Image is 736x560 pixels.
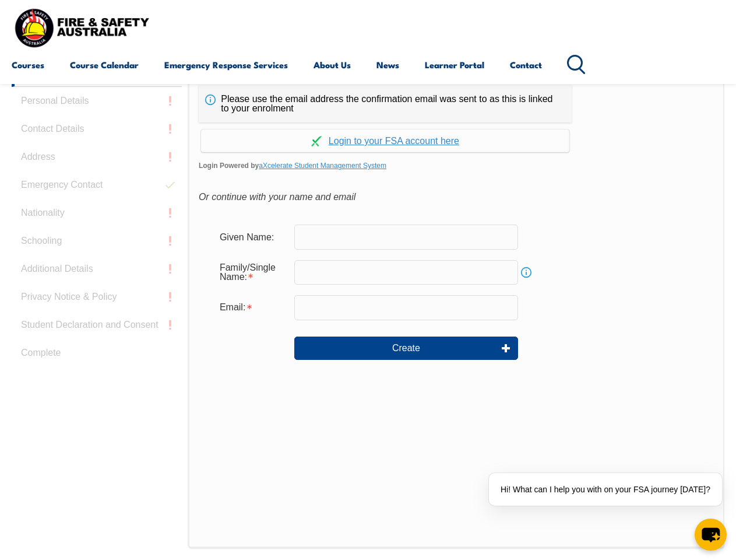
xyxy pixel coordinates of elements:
[210,296,294,318] div: Email is required.
[376,51,399,79] a: News
[489,473,722,506] div: Hi! What can I help you with on your FSA journey [DATE]?
[199,85,572,123] div: Please use the email address the confirmation email was sent to as this is linked to your enrolment
[510,51,542,79] a: Contact
[311,136,322,146] img: Log in withaxcelerate
[210,226,294,248] div: Given Name:
[294,337,518,360] button: Create
[70,51,139,79] a: Course Calendar
[425,51,484,79] a: Learner Portal
[259,162,386,170] a: aXcelerate Student Management System
[199,157,714,174] span: Login Powered by
[695,519,727,551] button: chat-button
[164,51,288,79] a: Emergency Response Services
[518,264,534,281] a: Info
[210,257,294,288] div: Family/Single Name is required.
[314,51,351,79] a: About Us
[12,51,44,79] a: Courses
[199,188,714,206] div: Or continue with your name and email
